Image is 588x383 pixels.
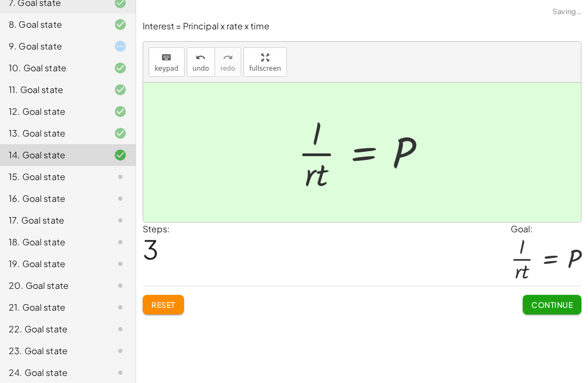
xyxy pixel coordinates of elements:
[114,301,127,314] i: Task not started.
[9,18,96,31] div: 8. Goal state
[151,300,175,310] span: Reset
[220,65,235,72] span: redo
[9,257,96,270] div: 19. Goal state
[9,214,96,227] div: 17. Goal state
[114,105,127,118] i: Task finished and correct.
[9,40,96,53] div: 9. Goal state
[114,214,127,227] i: Task not started.
[114,257,127,270] i: Task not started.
[143,20,581,33] p: Interest = Principal x rate x time
[9,279,96,292] div: 20. Goal state
[9,105,96,118] div: 12. Goal state
[114,279,127,292] i: Task not started.
[243,47,287,77] button: fullscreen
[114,192,127,205] i: Task not started.
[9,83,96,96] div: 11. Goal state
[187,47,215,77] button: undoundo
[114,170,127,183] i: Task not started.
[195,51,206,64] i: undo
[9,149,96,162] div: 14. Goal state
[193,65,209,72] span: undo
[114,366,127,379] i: Task not started.
[9,366,96,379] div: 24. Goal state
[114,18,127,31] i: Task finished and correct.
[143,223,170,234] label: Steps:
[114,323,127,336] i: Task not started.
[143,295,184,314] button: Reset
[114,236,127,249] i: Task not started.
[9,192,96,205] div: 16. Goal state
[9,127,96,140] div: 13. Goal state
[531,300,573,310] span: Continue
[143,232,158,265] span: 3
[149,47,185,77] button: keyboardkeypad
[9,170,96,183] div: 15. Goal state
[114,61,127,75] i: Task finished and correct.
[523,295,581,314] button: Continue
[249,65,281,72] span: fullscreen
[9,301,96,314] div: 21. Goal state
[114,127,127,140] i: Task finished and correct.
[9,61,96,75] div: 10. Goal state
[114,344,127,357] i: Task not started.
[9,236,96,249] div: 18. Goal state
[511,223,581,236] div: Goal:
[553,7,581,17] span: Saving…
[215,47,241,77] button: redoredo
[223,51,233,64] i: redo
[9,344,96,357] div: 23. Goal state
[155,65,179,72] span: keypad
[9,323,96,336] div: 22. Goal state
[161,51,171,64] i: keyboard
[114,149,127,162] i: Task finished and correct.
[114,40,127,53] i: Task started.
[114,83,127,96] i: Task finished and correct.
